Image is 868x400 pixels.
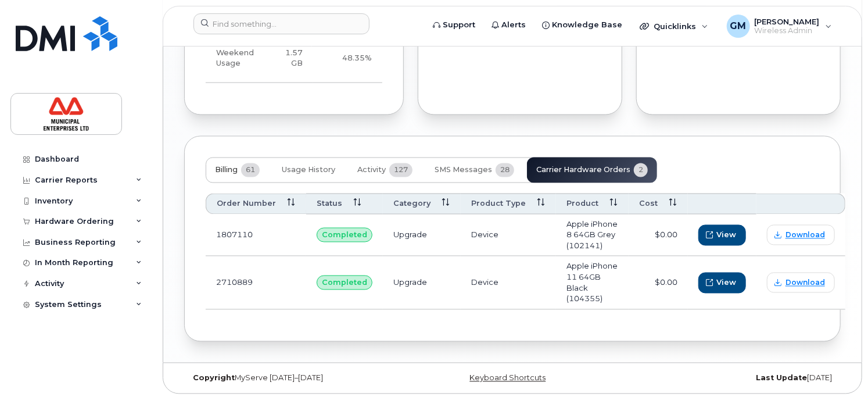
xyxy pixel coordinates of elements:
td: 1.57 GB [264,34,313,83]
strong: Copyright [193,374,235,383]
button: View [698,273,746,294]
td: Apple iPhone 11 64GB Black (104355) [556,256,629,309]
td: $0.00 [629,256,688,309]
span: Knowledge Base [552,19,622,31]
span: Alerts [501,19,526,31]
span: Wireless Admin [755,26,820,35]
span: Product Type [471,199,526,209]
td: Device [461,256,556,309]
tr: Friday from 6:00pm to Monday 8:00am [206,34,382,83]
div: [DATE] [622,374,841,383]
td: Device [461,215,556,257]
div: Quicklinks [632,15,716,38]
span: 28 [496,163,514,177]
span: 127 [389,163,413,177]
td: Upgrade [383,215,461,257]
span: Category [393,199,431,209]
span: Activity [357,166,386,175]
span: Order Number [217,199,276,209]
span: Product [566,199,598,209]
span: Completed [322,230,367,241]
span: GM [730,19,747,33]
span: [PERSON_NAME] [755,17,820,26]
td: $0.00 [629,215,688,257]
span: Support [443,19,475,31]
span: View [716,230,736,241]
td: Apple iPhone 8 64GB Grey (102141) [556,215,629,257]
td: 1807110 [206,215,306,257]
div: MyServe [DATE]–[DATE] [184,374,403,383]
input: Find something... [193,13,370,34]
span: Status [317,199,342,209]
span: Cost [639,199,658,209]
td: 48.35% [313,34,382,83]
a: Keyboard Shortcuts [469,374,546,383]
span: View [716,277,736,288]
a: Download [767,273,835,293]
span: 61 [241,163,260,177]
td: 2710889 [206,256,306,309]
span: SMS Messages [435,166,492,175]
strong: Last Update [756,374,807,383]
div: Gillian MacNeill [719,15,840,38]
a: Support [425,13,483,37]
a: Download [767,225,835,245]
span: Download [785,230,825,241]
span: Quicklinks [654,22,696,31]
button: View [698,225,746,246]
span: Download [785,278,825,288]
td: Weekend Usage [206,34,264,83]
td: Upgrade [383,256,461,309]
a: Knowledge Base [534,13,630,37]
a: Alerts [483,13,534,37]
span: Completed [322,277,367,288]
span: Billing [215,166,238,175]
span: Usage History [282,166,335,175]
